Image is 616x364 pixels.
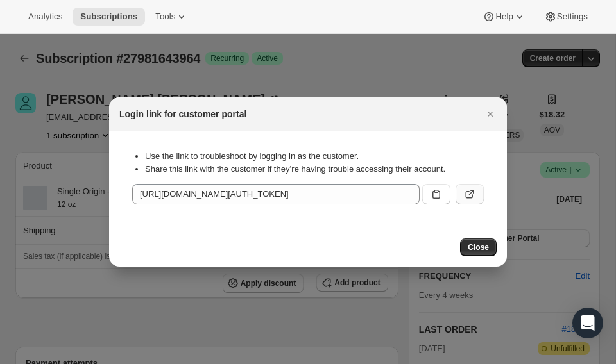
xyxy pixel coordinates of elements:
button: Close [481,105,499,123]
div: Open Intercom Messenger [572,308,603,338]
button: Help [475,8,533,26]
span: Tools [155,12,175,22]
button: Subscriptions [73,8,145,26]
span: Subscriptions [80,12,137,22]
h2: Login link for customer portal [119,108,246,120]
li: Share this link with the customer if they’re having trouble accessing their account. [145,163,484,176]
li: Use the link to troubleshoot by logging in as the customer. [145,150,484,163]
span: Close [468,242,489,252]
button: Settings [536,8,595,26]
span: Analytics [28,12,62,22]
button: Close [460,238,497,256]
button: Tools [148,8,196,26]
span: Settings [557,12,588,22]
span: Help [495,12,513,22]
button: Analytics [21,8,70,26]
